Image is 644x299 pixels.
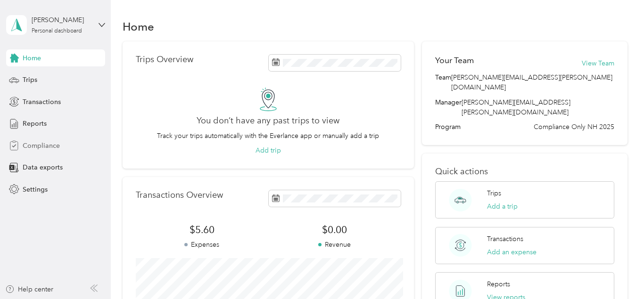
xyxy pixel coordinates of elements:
span: [PERSON_NAME][EMAIL_ADDRESS][PERSON_NAME][DOMAIN_NAME] [462,98,570,116]
h2: Your Team [435,55,474,66]
button: View Team [582,58,614,68]
p: Revenue [268,240,401,250]
span: [PERSON_NAME][EMAIL_ADDRESS][PERSON_NAME][DOMAIN_NAME] [451,73,614,92]
span: $0.00 [268,223,401,236]
div: [PERSON_NAME] [32,15,91,25]
p: Track your trips automatically with the Everlance app or manually add a trip [157,131,379,141]
span: Data exports [23,162,63,172]
span: Settings [23,185,48,194]
span: Trips [23,75,37,85]
span: Compliance Only NH 2025 [534,122,614,132]
p: Transactions Overview [136,190,223,200]
div: Personal dashboard [32,28,82,34]
span: Team [435,73,451,92]
p: Trips [487,188,501,198]
button: Add trip [256,145,281,155]
span: Program [435,122,461,132]
span: Reports [23,119,47,129]
button: Add an expense [487,247,537,257]
p: Quick actions [435,167,614,177]
button: Help center [5,284,53,294]
p: Transactions [487,234,523,244]
span: Compliance [23,141,60,151]
h1: Home [123,22,154,32]
button: Add a trip [487,202,518,211]
p: Reports [487,279,510,289]
iframe: Everlance-gr Chat Button Frame [591,246,644,299]
p: Expenses [136,240,268,250]
span: Manager [435,97,462,117]
h2: You don’t have any past trips to view [197,116,339,126]
span: Transactions [23,97,61,107]
span: Home [23,53,41,63]
span: $5.60 [136,223,268,236]
p: Trips Overview [136,55,193,65]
